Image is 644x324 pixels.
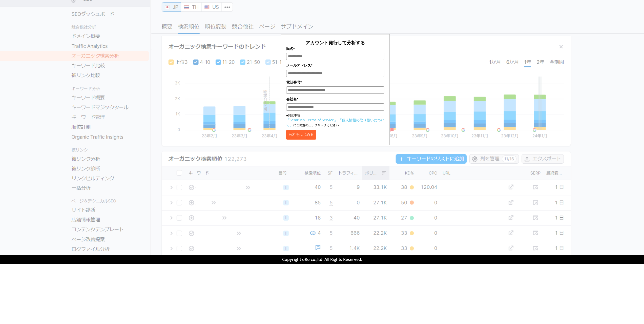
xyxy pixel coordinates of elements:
p: ■同意事項 にご同意の上、クリックください [286,113,384,127]
button: 分析をはじめる [286,130,316,140]
label: メールアドレス* [286,63,384,68]
span: Copyright oRo co.,ltd. All Rights Reserved. [282,257,362,262]
span: アカウント発行して分析する [306,40,365,46]
a: 「個人情報の取り扱いについて」 [286,118,384,127]
label: 電話番号* [286,80,384,85]
a: 「Semrush Terms of Service」 [286,118,338,122]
